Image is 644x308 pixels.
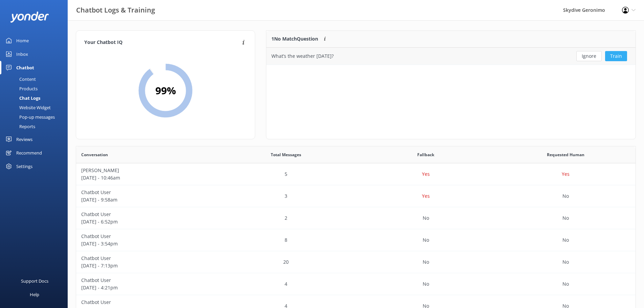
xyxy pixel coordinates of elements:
[562,280,569,288] p: No
[4,112,55,122] div: Pop-up messages
[16,133,32,146] div: Reviews
[81,277,211,284] p: Chatbot User
[76,229,636,251] div: row
[84,39,240,46] h4: Your Chatbot IQ
[81,255,211,262] p: Chatbot User
[155,82,176,99] h2: 99 %
[16,160,32,173] div: Settings
[422,170,430,178] p: Yes
[423,280,429,288] p: No
[81,211,211,218] p: Chatbot User
[76,251,636,273] div: row
[283,258,289,266] p: 20
[422,192,430,200] p: Yes
[271,35,318,43] p: 1 No Match Question
[81,218,211,226] p: [DATE] - 6:52pm
[81,174,211,182] p: [DATE] - 10:46am
[605,51,627,61] button: Train
[266,48,636,65] div: row
[21,274,48,288] div: Support Docs
[285,280,287,288] p: 4
[4,74,68,84] a: Content
[16,146,42,160] div: Recommend
[81,189,211,196] p: Chatbot User
[16,47,28,61] div: Inbox
[76,273,636,295] div: row
[16,34,29,47] div: Home
[76,5,155,16] h3: Chatbot Logs & Training
[4,103,51,112] div: Website Widget
[4,84,68,93] a: Products
[285,236,287,244] p: 8
[81,167,211,174] p: [PERSON_NAME]
[81,284,211,291] p: [DATE] - 4:21pm
[4,122,35,131] div: Reports
[4,74,36,84] div: Content
[423,236,429,244] p: No
[285,170,287,178] p: 5
[4,122,68,131] a: Reports
[285,214,287,222] p: 2
[562,214,569,222] p: No
[271,52,334,60] div: What’s the weather [DATE]?
[81,262,211,269] p: [DATE] - 7:13pm
[30,288,39,301] div: Help
[81,240,211,247] p: [DATE] - 3:54pm
[76,163,636,185] div: row
[423,214,429,222] p: No
[547,151,584,158] span: Requested Human
[4,93,40,103] div: Chat Logs
[81,196,211,204] p: [DATE] - 9:58am
[4,93,68,103] a: Chat Logs
[10,11,49,23] img: yonder-white-logo.png
[271,151,301,158] span: Total Messages
[423,258,429,266] p: No
[81,233,211,240] p: Chatbot User
[285,192,287,200] p: 3
[76,185,636,207] div: row
[4,84,38,93] div: Products
[562,192,569,200] p: No
[266,48,636,65] div: grid
[562,170,570,178] p: Yes
[81,151,108,158] span: Conversation
[4,103,68,112] a: Website Widget
[4,112,68,122] a: Pop-up messages
[76,207,636,229] div: row
[81,299,211,306] p: Chatbot User
[576,51,602,61] button: Ignore
[16,61,34,74] div: Chatbot
[417,151,434,158] span: Fallback
[562,236,569,244] p: No
[562,258,569,266] p: No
